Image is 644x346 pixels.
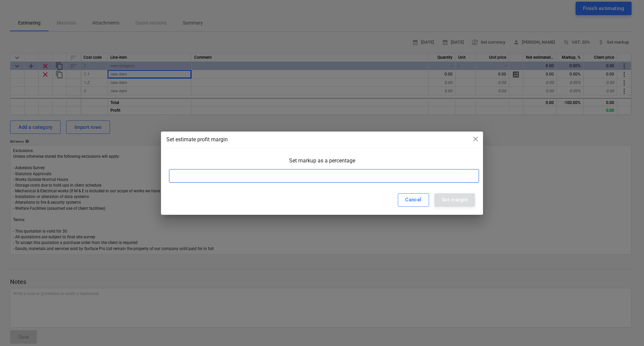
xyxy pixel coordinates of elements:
span: close [472,135,480,143]
div: Cancel [405,195,422,204]
div: Set estimate profit margin [166,136,478,144]
button: Cancel [398,193,429,207]
div: Set markup as a percentage [169,157,475,169]
div: close [472,135,480,145]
